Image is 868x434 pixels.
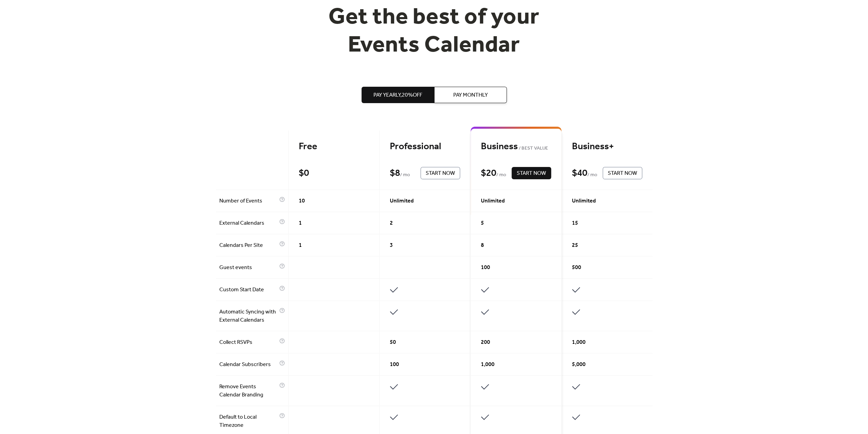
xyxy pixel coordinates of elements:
[390,167,400,179] div: $ 8
[373,91,422,99] span: Pay Yearly, 20% off
[496,171,506,179] span: / mo
[390,241,393,250] span: 3
[603,167,642,179] button: Start Now
[481,241,484,250] span: 8
[572,167,587,179] div: $ 40
[390,141,460,153] div: Professional
[219,413,278,430] span: Default to Local Timezone
[303,4,565,59] h1: Get the best of your Events Calendar
[400,171,410,179] span: / mo
[390,338,396,347] span: 50
[453,91,488,99] span: Pay Monthly
[426,169,455,178] span: Start Now
[518,144,548,153] span: BEST VALUE
[299,219,302,227] span: 1
[481,361,495,369] span: 1,000
[390,361,399,369] span: 100
[219,361,278,369] span: Calendar Subscribers
[219,338,278,347] span: Collect RSVPs
[434,87,507,103] button: Pay Monthly
[512,167,551,179] button: Start Now
[572,338,586,347] span: 1,000
[481,338,490,347] span: 200
[219,241,278,250] span: Calendars Per Site
[572,141,642,153] div: Business+
[362,87,434,103] button: Pay Yearly,20%off
[481,167,496,179] div: $ 20
[587,171,597,179] span: / mo
[219,197,278,205] span: Number of Events
[299,141,369,153] div: Free
[481,219,484,227] span: 5
[390,219,393,227] span: 2
[219,308,278,324] span: Automatic Syncing with External Calendars
[421,167,460,179] button: Start Now
[481,264,490,272] span: 100
[299,197,305,205] span: 10
[219,219,278,227] span: External Calendars
[481,197,505,205] span: Unlimited
[219,286,278,294] span: Custom Start Date
[390,197,414,205] span: Unlimited
[608,169,637,178] span: Start Now
[572,361,586,369] span: 5,000
[299,167,309,179] div: $ 0
[481,141,551,153] div: Business
[572,197,596,205] span: Unlimited
[219,264,278,272] span: Guest events
[572,241,578,250] span: 25
[299,241,302,250] span: 1
[572,219,578,227] span: 15
[572,264,581,272] span: 500
[517,169,546,178] span: Start Now
[219,383,278,399] span: Remove Events Calendar Branding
